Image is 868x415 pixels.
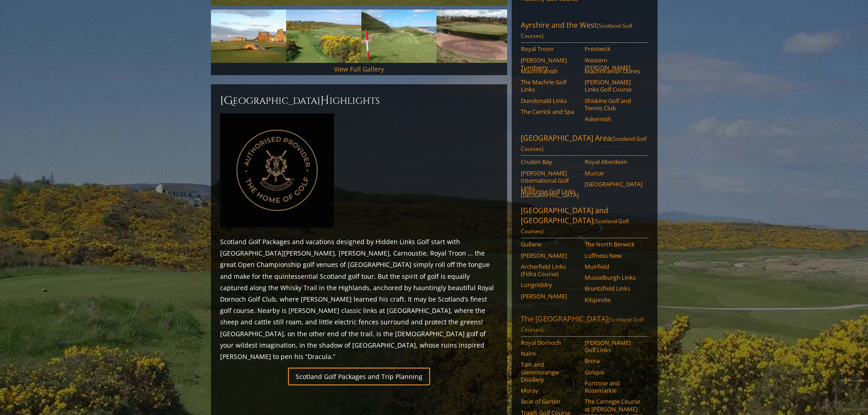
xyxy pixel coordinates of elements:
[585,45,642,52] a: Prestwick
[521,314,648,337] a: The [GEOGRAPHIC_DATA](Scotland Golf Courses)
[585,241,642,248] a: The North Berwick
[585,67,642,75] a: Machrihanish Dunes
[521,135,647,153] span: (Scotland Golf Courses)
[521,169,579,199] a: [PERSON_NAME] International Golf Links [GEOGRAPHIC_DATA]
[585,78,642,93] a: [PERSON_NAME] Links Golf Course
[521,78,579,93] a: The Machrie Golf Links
[288,368,430,385] a: Scotland Golf Packages and Trip Planning
[521,316,643,333] span: (Scotland Golf Courses)
[521,45,579,52] a: Royal Troon
[585,263,642,270] a: Muirfield
[521,361,579,383] a: Tain and Glenmorangie Distillery
[320,93,329,108] span: H
[521,205,648,238] a: [GEOGRAPHIC_DATA] and [GEOGRAPHIC_DATA](Scotland Golf Courses)
[521,398,579,405] a: Boat of Garten
[220,236,498,362] p: Scotland Golf Packages and vacations designed by Hidden Links Golf start with [GEOGRAPHIC_DATA][P...
[521,133,648,156] a: [GEOGRAPHIC_DATA] Area(Scotland Golf Courses)
[585,169,642,177] a: Murcar
[521,217,629,235] span: (Scotland Golf Courses)
[585,369,642,376] a: Golspie
[334,65,384,73] a: View Full Gallery
[585,379,642,395] a: Fortrose and Rosemarkie
[521,158,579,165] a: Cruden Bay
[521,56,579,72] a: [PERSON_NAME] Turnberry
[521,252,579,259] a: [PERSON_NAME]
[585,97,642,112] a: Shiskine Golf and Tennis Club
[521,263,579,278] a: Archerfield Links (Fidra Course)
[585,56,642,72] a: Western [PERSON_NAME]
[521,281,579,288] a: Longniddry
[585,158,642,165] a: Royal Aberdeen
[521,67,579,75] a: Machrihanish
[521,108,579,115] a: The Carrick and Spa
[521,97,579,104] a: Dundonald Links
[585,339,642,354] a: [PERSON_NAME] Golf Links
[220,93,498,108] h2: [GEOGRAPHIC_DATA] ighlights
[521,188,579,195] a: Montrose Golf Links
[585,274,642,281] a: Musselburgh Links
[585,252,642,259] a: Luffness New
[585,296,642,303] a: Kilspindie
[521,241,579,248] a: Gullane
[521,22,632,40] span: (Scotland Golf Courses)
[585,357,642,364] a: Brora
[521,350,579,357] a: Nairn
[521,20,648,43] a: Ayrshire and the West(Scotland Golf Courses)
[585,115,642,123] a: Askernish
[521,292,579,300] a: [PERSON_NAME]
[585,285,642,292] a: Bruntsfield Links
[521,387,579,394] a: Moray
[585,180,642,188] a: [GEOGRAPHIC_DATA]
[521,339,579,346] a: Royal Dornoch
